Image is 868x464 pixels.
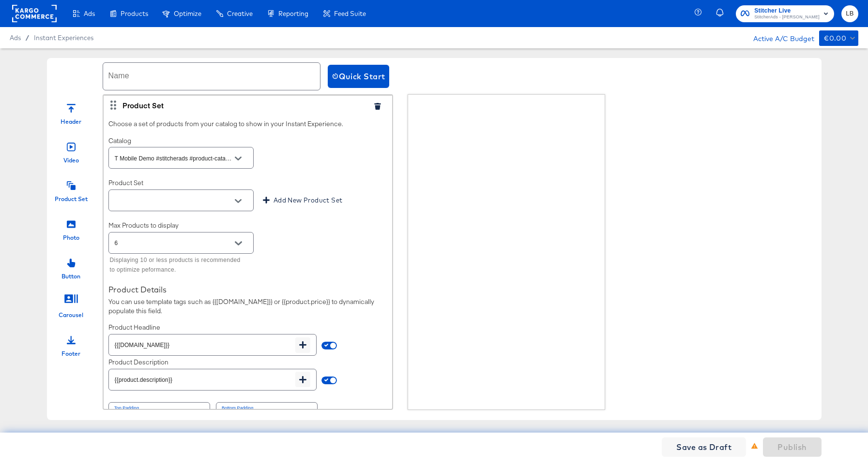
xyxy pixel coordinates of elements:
p: Displaying 10 or less products is recommended to optimize peformance. [110,256,247,275]
span: / [21,34,34,42]
div: Active A/C Budget [743,30,814,45]
div: Catalog [108,136,254,171]
span: Ads [10,34,21,42]
button: Open [231,151,245,166]
div: Product Details [108,285,387,294]
span: Optimize [174,10,201,17]
div: Header [61,117,81,126]
div: Product Set [122,100,365,110]
span: Save as Draft [676,440,731,454]
span: Stitcher Live [754,6,820,16]
button: Open [231,194,245,208]
div: Carousel [59,311,83,319]
div: You can use template tags such as {{[DOMAIN_NAME]}} or {{product.price}} to dynamically populate ... [108,297,387,315]
span: Quick Start [332,70,385,83]
button: Add New Product Set [256,195,347,206]
button: €0.00 [819,30,858,46]
span: Feed Suite [334,10,366,17]
div: Max Products to display [108,221,387,277]
span: Ads [84,10,95,17]
div: Product Headline [108,323,318,332]
div: €0.00 [824,32,846,44]
div: Photo [63,233,79,242]
span: Reporting [278,10,308,17]
button: Quick Start [328,65,389,88]
div: Choose a set of products from your catalog to show in your Instant Experience. [104,115,392,431]
input: Description [109,365,296,386]
button: Open [187,406,202,421]
div: Video [63,156,79,164]
div: Product Set [55,195,88,203]
input: Headline [109,331,296,351]
span: Products [121,10,148,17]
div: Product Set [108,178,387,213]
div: Footer [61,349,80,358]
div: Button [61,272,80,280]
span: Creative [227,10,253,17]
span: LB [845,8,854,19]
button: Stitcher LiveStitcherAds - [PERSON_NAME] [736,5,834,22]
button: Open [295,406,309,421]
button: LB [841,5,858,22]
div: Product Description [108,358,318,367]
a: Instant Experiences [34,34,93,42]
button: Open [231,236,245,250]
button: Save as Draft [662,437,746,457]
span: Add New Product Set [274,195,343,206]
span: StitcherAds - [PERSON_NAME] [754,14,820,21]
